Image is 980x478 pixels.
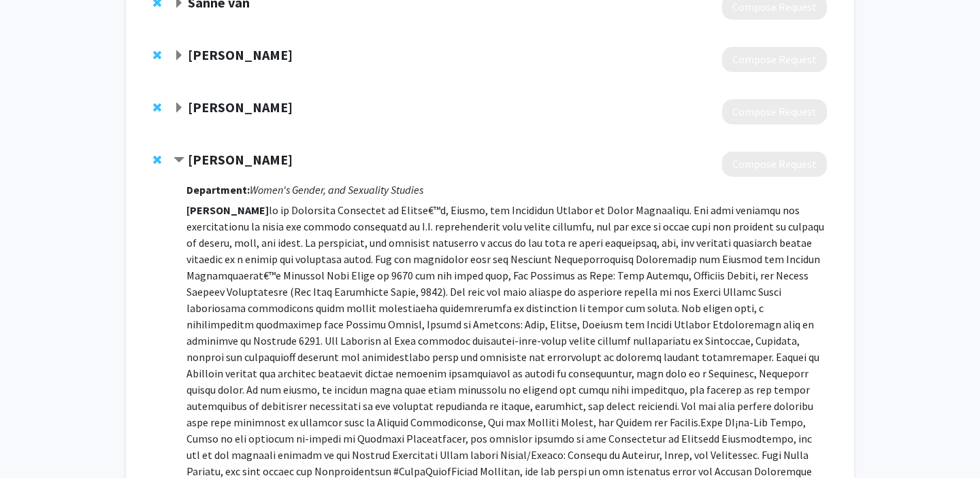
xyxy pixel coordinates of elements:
button: Compose Request to Sameena Mulla [722,152,827,177]
span: Remove Ann Schwartz from bookmarks [153,50,161,61]
strong: Department: [186,183,250,197]
span: Contract Sameena Mulla Bookmark [174,155,184,166]
strong: [PERSON_NAME] [188,99,293,116]
strong: [PERSON_NAME] [188,46,293,63]
strong: [PERSON_NAME] [188,151,293,168]
span: Expand Ann Schwartz Bookmark [174,50,184,61]
span: Remove Ursula Kelly from bookmarks [153,102,161,113]
button: Compose Request to Ann Schwartz [722,47,827,72]
iframe: Chat [10,417,58,468]
strong: [PERSON_NAME] [186,203,269,217]
span: Remove Sameena Mulla from bookmarks [153,154,161,165]
span: Expand Ursula Kelly Bookmark [174,103,184,114]
i: Women's Gender, and Sexuality Studies [250,183,423,197]
button: Compose Request to Ursula Kelly [722,99,827,124]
